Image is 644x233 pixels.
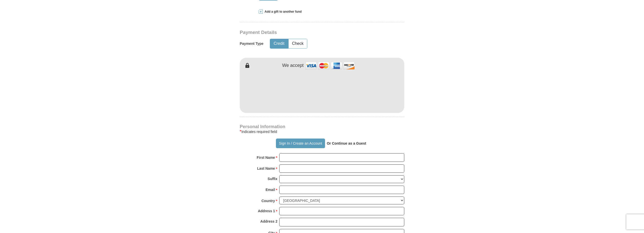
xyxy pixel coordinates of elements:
[240,125,404,129] h4: Personal Information
[258,207,275,215] strong: Address 1
[276,139,325,148] button: Sign In / Create an Account
[240,30,369,35] h3: Payment Details
[282,63,304,68] h4: We accept
[270,39,288,48] button: Credit
[257,154,275,161] strong: First Name
[289,39,307,48] button: Check
[266,186,275,193] strong: Email
[305,60,355,71] img: credit cards accepted
[240,42,264,46] h5: Payment Type
[257,165,275,172] strong: Last Name
[240,129,404,135] div: Indicates required field
[263,10,302,14] span: Add a gift to another fund
[260,218,277,225] strong: Address 2
[261,197,275,204] strong: Country
[327,141,366,145] strong: Or Continue as a Guest
[268,175,277,182] strong: Suffix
